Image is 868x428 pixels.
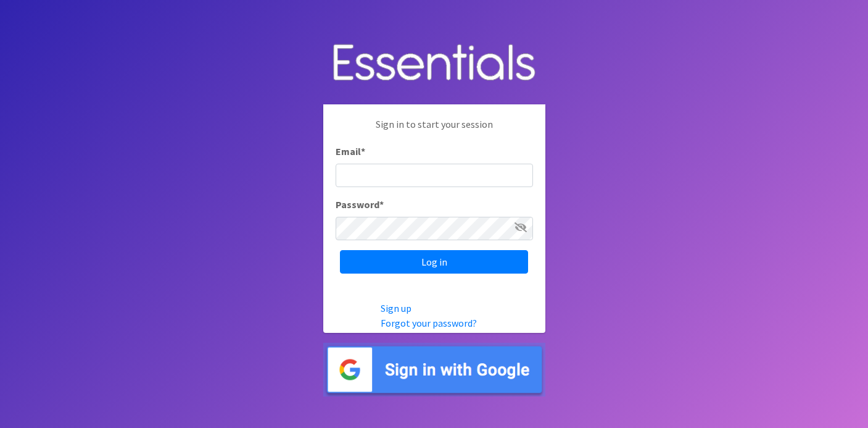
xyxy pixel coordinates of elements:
[323,343,545,397] img: Sign in with Google
[361,145,365,157] abbr: required
[381,302,411,314] a: Sign up
[379,198,384,211] abbr: required
[340,250,528,274] input: Log in
[323,31,545,95] img: Human Essentials
[381,317,477,329] a: Forgot your password?
[336,197,384,212] label: Password
[336,144,365,159] label: Email
[336,117,533,144] p: Sign in to start your session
